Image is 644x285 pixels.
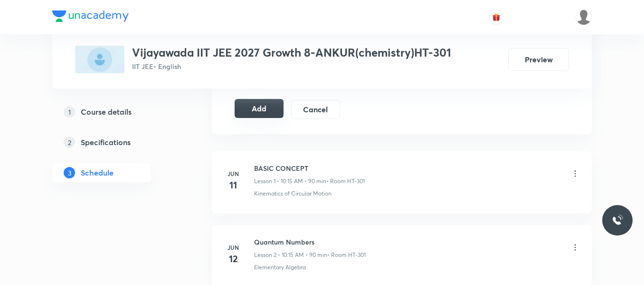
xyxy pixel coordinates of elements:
h5: Schedule [81,167,114,178]
h4: 11 [224,178,243,192]
h5: Specifications [81,137,131,148]
button: Cancel [291,100,340,119]
h6: Quantum Numbers [254,237,366,247]
a: Company Logo [52,10,129,24]
img: Company Logo [52,10,129,22]
h4: 12 [224,252,243,266]
p: Lesson 2 • 10:15 AM • 90 min [254,251,327,259]
p: 2 [64,137,75,148]
h5: Course details [81,106,132,118]
p: 1 [64,106,75,118]
img: ttu [612,215,623,226]
h6: Jun [224,243,243,252]
button: Preview [508,48,569,71]
p: Kinematics of Circular Motion [254,189,331,198]
img: 0CCDA375-B5FC-46C5-B24E-A551E66E99AD_plus.png [75,46,124,73]
button: Add [235,99,284,118]
img: Srikanth [576,9,592,25]
h6: Jun [224,169,243,178]
h6: BASIC CONCEPT [254,163,365,173]
p: Lesson 1 • 10:15 AM • 90 min [254,177,326,186]
p: IIT JEE • English [132,61,451,71]
p: • Room HT-301 [327,251,366,259]
button: avatar [489,10,504,25]
p: 3 [64,167,75,178]
a: 1Course details [52,102,181,121]
a: 2Specifications [52,133,181,152]
p: Elementary Algebra [254,263,306,272]
img: avatar [492,13,501,21]
h3: Vijayawada IIT JEE 2027 Growth 8-ANKUR(chemistry)HT-301 [132,46,451,59]
p: • Room HT-301 [326,177,365,186]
